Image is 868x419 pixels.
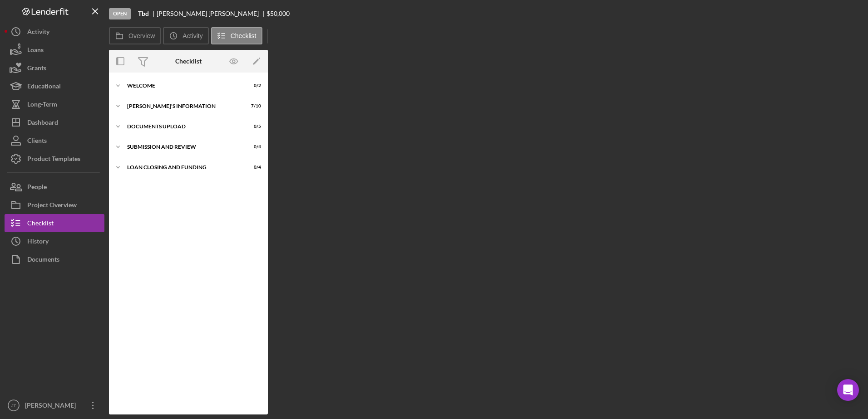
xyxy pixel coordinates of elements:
[5,214,104,232] button: Checklist
[127,144,238,150] div: SUBMISSION AND REVIEW
[5,232,104,250] button: History
[211,27,262,44] button: Checklist
[245,165,261,170] div: 0 / 4
[127,124,238,129] div: DOCUMENTS UPLOAD
[245,83,261,88] div: 0 / 2
[231,32,256,39] label: Checklist
[23,396,82,417] div: [PERSON_NAME]
[182,32,202,39] label: Activity
[5,132,104,150] button: Clients
[127,103,238,109] div: [PERSON_NAME]'S INFORMATION
[5,77,104,95] button: Educational
[5,150,104,168] button: Product Templates
[27,95,57,116] div: Long-Term
[109,8,131,19] div: Open
[245,103,261,109] div: 7 / 10
[5,178,104,196] button: People
[27,59,46,79] div: Grants
[157,10,266,17] div: [PERSON_NAME] [PERSON_NAME]
[5,59,104,77] button: Grants
[5,196,104,214] button: Project Overview
[128,32,155,39] label: Overview
[245,124,261,129] div: 0 / 5
[127,165,238,170] div: LOAN CLOSING AND FUNDING
[127,83,238,88] div: WELCOME
[5,250,104,268] button: Documents
[27,150,80,170] div: Product Templates
[11,403,16,408] text: JT
[27,23,49,43] div: Activity
[5,95,104,113] button: Long-Term
[163,27,208,44] button: Activity
[27,41,44,61] div: Loans
[5,41,104,59] button: Loans
[138,10,149,17] b: Tbd
[27,132,47,152] div: Clients
[5,396,104,414] button: JT[PERSON_NAME]
[266,10,290,17] span: $50,000
[27,214,54,234] div: Checklist
[245,144,261,150] div: 0 / 4
[27,178,47,198] div: People
[109,27,161,44] button: Overview
[5,23,104,41] button: Activity
[27,250,59,271] div: Documents
[837,379,859,401] div: Open Intercom Messenger
[27,196,77,216] div: Project Overview
[5,113,104,132] button: Dashboard
[27,232,49,253] div: History
[175,58,202,65] div: Checklist
[27,77,61,97] div: Educational
[27,113,58,134] div: Dashboard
